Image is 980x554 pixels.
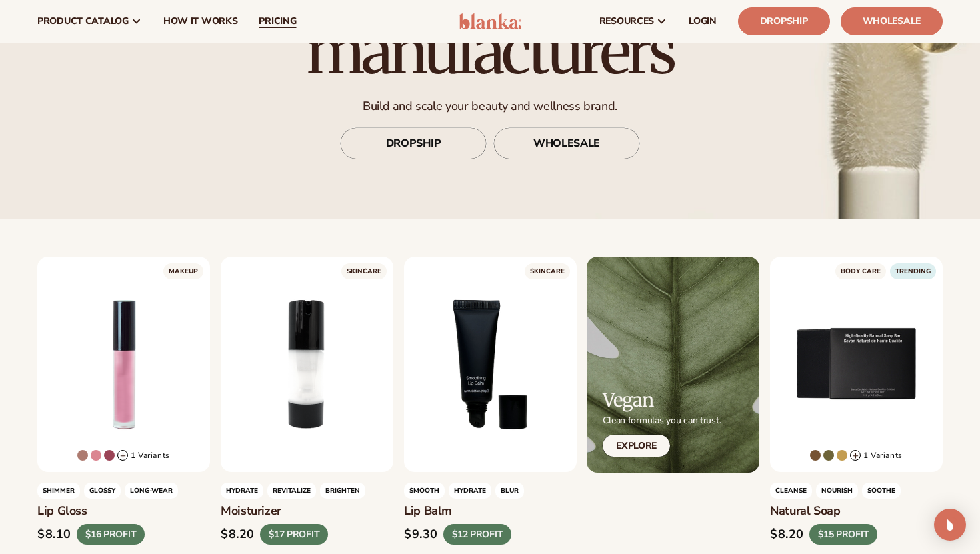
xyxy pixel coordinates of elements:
h3: Natural Soap [770,505,943,519]
span: BLUR [495,483,524,499]
div: $8.10 [37,527,71,542]
span: product catalog [37,16,129,27]
h3: Lip Gloss [37,505,210,519]
span: LOGIN [689,16,717,27]
span: SOOTHE [862,483,901,499]
span: NOURISH [816,483,858,499]
a: DROPSHIP [340,127,487,159]
p: Clean formulas you can trust. [603,415,721,427]
span: pricing [259,16,296,27]
div: $9.30 [404,527,438,542]
div: $17 PROFIT [260,524,328,545]
span: LONG-WEAR [125,483,178,499]
span: BRIGHTEN [320,483,365,499]
span: resources [599,16,654,27]
h3: Moisturizer [221,505,393,519]
span: How It Works [163,16,238,27]
div: $16 PROFIT [77,524,145,545]
span: Shimmer [37,483,80,499]
p: Build and scale your beauty and wellness brand. [193,99,787,114]
div: $15 PROFIT [809,524,877,545]
span: HYDRATE [221,483,263,499]
h2: Vegan [603,390,721,411]
div: $12 PROFIT [443,524,511,545]
span: Cleanse [770,483,812,499]
a: Wholesale [841,7,943,35]
h3: Lip Balm [404,505,577,519]
a: WHOLESALE [493,127,640,159]
img: logo [459,13,522,29]
a: Dropship [738,7,830,35]
div: $8.20 [770,527,804,542]
div: $8.20 [221,527,255,542]
div: Open Intercom Messenger [934,509,966,541]
a: Explore [603,435,670,457]
span: GLOSSY [84,483,121,499]
span: HYDRATE [449,483,491,499]
span: SMOOTH [404,483,445,499]
span: REVITALIZE [267,483,316,499]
